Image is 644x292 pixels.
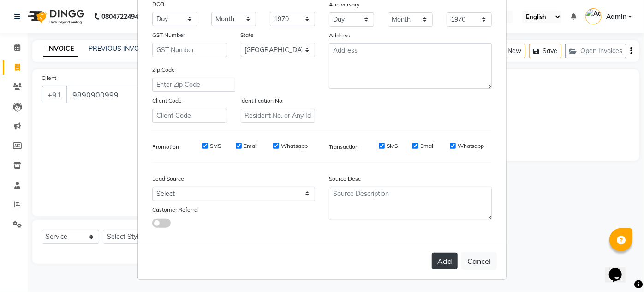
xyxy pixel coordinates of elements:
[241,97,284,105] label: Identification No.
[461,252,497,270] button: Cancel
[152,66,175,74] label: Zip Code
[152,97,182,105] label: Client Code
[152,206,199,214] label: Customer Referral
[458,142,484,150] label: Whatsapp
[329,143,358,151] label: Transaction
[420,142,435,150] label: Email
[281,142,308,150] label: Whatsapp
[210,142,221,150] label: SMS
[241,109,316,123] input: Resident No. or Any Id
[387,142,398,150] label: SMS
[329,31,350,40] label: Address
[152,43,227,57] input: GST Number
[241,31,254,39] label: State
[152,143,179,151] label: Promotion
[152,31,185,39] label: GST Number
[605,255,635,283] iframe: chat widget
[152,109,227,123] input: Client Code
[329,175,361,183] label: Source Desc
[244,142,258,150] label: Email
[329,0,359,9] label: Anniversary
[152,175,184,183] label: Lead Source
[432,253,458,269] button: Add
[152,78,235,92] input: Enter Zip Code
